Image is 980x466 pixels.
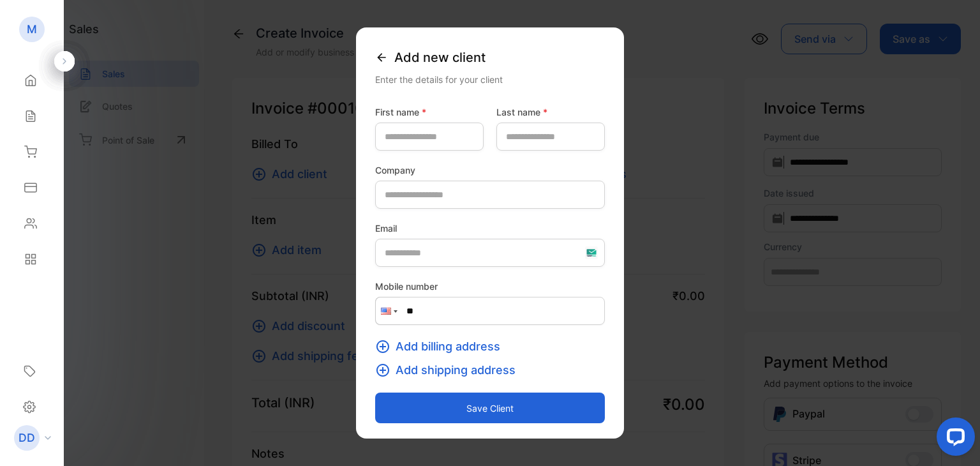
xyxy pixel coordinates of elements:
div: Enter the details for your client [375,73,605,86]
p: M [27,21,37,38]
button: Add shipping address [375,361,523,379]
label: Email [375,222,605,235]
span: Add new client [394,48,486,67]
label: Last name [496,105,605,119]
label: Company [375,163,605,177]
button: Add billing address [375,338,508,355]
p: DD [19,430,35,446]
div: United States: + 1 [376,297,400,324]
button: Save client [375,393,605,423]
span: Add billing address [396,338,500,355]
iframe: LiveChat chat widget [926,412,980,466]
label: Mobile number [375,280,605,293]
label: First name [375,105,484,119]
span: Add shipping address [396,361,516,379]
